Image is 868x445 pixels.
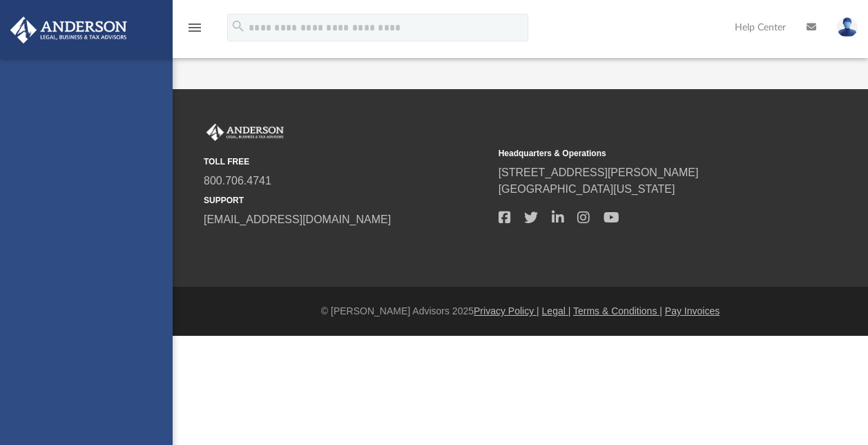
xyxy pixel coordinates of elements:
a: menu [186,26,203,36]
a: [STREET_ADDRESS][PERSON_NAME] [499,167,699,178]
a: [GEOGRAPHIC_DATA][US_STATE] [499,183,675,195]
img: Anderson Advisors Platinum Portal [6,17,131,44]
small: SUPPORT [204,194,489,207]
a: Legal | [542,305,571,316]
i: menu [186,19,203,36]
img: Anderson Advisors Platinum Portal [204,124,287,142]
a: Pay Invoices [665,305,720,316]
a: Privacy Policy | [474,305,539,316]
a: Terms & Conditions | [573,305,662,316]
div: © [PERSON_NAME] Advisors 2025 [173,304,868,319]
img: User Pic [837,17,858,37]
small: TOLL FREE [204,155,489,168]
a: [EMAIL_ADDRESS][DOMAIN_NAME] [204,214,391,225]
small: Headquarters & Operations [499,147,784,160]
i: search [231,19,246,34]
a: 800.706.4741 [204,175,271,187]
